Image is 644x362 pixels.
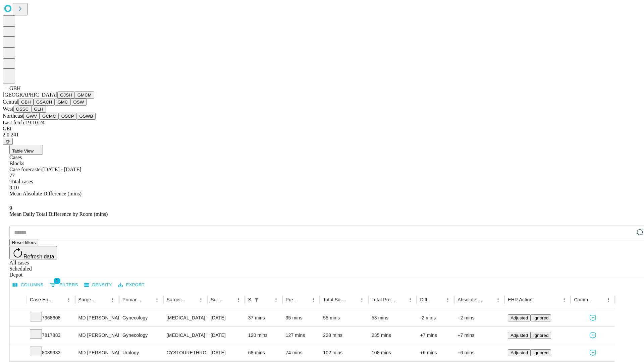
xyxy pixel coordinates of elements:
button: Menu [604,295,613,304]
div: CYSTOURETHROSCOPY WITH FULGURATION LARGE BLADDER TUMOR [167,344,204,361]
span: Mean Daily Total Difference by Room (mins) [9,211,108,217]
span: 9 [9,205,12,211]
div: 55 mins [323,309,365,326]
span: [DATE] - [DATE] [42,167,81,172]
button: Menu [271,295,281,304]
div: MD [PERSON_NAME] [78,344,116,361]
span: Table View [12,148,34,154]
div: Predicted In Room Duration [286,297,299,302]
div: Absolute Difference [458,297,483,302]
div: [MEDICAL_DATA] [MEDICAL_DATA] REMOVAL TUBES AND/OR OVARIES FOR UTERUS 250GM OR LESS [167,327,204,344]
div: 228 mins [323,327,365,344]
div: +7 mins [458,327,501,344]
button: Ignored [531,349,551,356]
div: +2 mins [458,309,501,326]
button: Expand [13,312,23,324]
button: Ignored [531,332,551,339]
button: Reset filters [9,239,38,246]
span: Adjusted [511,333,528,338]
div: +7 mins [420,327,451,344]
button: Sort [99,295,108,304]
button: Refresh data [9,246,57,259]
button: OSW [71,99,87,106]
div: Case Epic Id [30,297,54,302]
span: Last fetch: 19:10:24 [3,120,45,125]
div: [DATE] [211,344,241,361]
div: Total Predicted Duration [372,297,396,302]
button: GSACH [34,99,55,106]
button: Ignored [531,314,551,321]
button: OSSC [13,106,32,113]
div: +6 mins [458,344,501,361]
button: Sort [348,295,357,304]
div: Surgery Name [167,297,186,302]
button: GWV [23,113,40,120]
span: Reset filters [12,240,36,245]
div: 2.0.241 [3,132,641,138]
div: 7968608 [30,309,72,326]
span: Total cases [9,179,33,184]
button: GSWB [77,113,96,120]
button: Menu [108,295,117,304]
button: @ [3,138,13,145]
div: [DATE] [211,309,241,326]
div: Primary Service [122,297,142,302]
button: GCMC [40,113,59,120]
span: Adjusted [511,350,528,355]
span: Northeast [3,113,23,119]
div: 37 mins [248,309,279,326]
span: GBH [9,85,21,91]
div: Comments [574,297,593,302]
button: Adjusted [508,332,531,339]
button: Menu [234,295,243,304]
div: Difference [420,297,433,302]
span: Ignored [533,350,548,355]
button: Menu [559,295,569,304]
div: 74 mins [286,344,317,361]
button: Menu [406,295,415,304]
div: Scheduled In Room Duration [248,297,251,302]
div: 1 active filter [252,295,261,304]
button: GMCM [75,92,94,99]
button: GBH [18,99,34,106]
button: Menu [196,295,206,304]
span: Refresh data [23,254,54,259]
div: 108 mins [372,344,414,361]
div: [DATE] [211,327,241,344]
div: Total Scheduled Duration [323,297,347,302]
button: Menu [152,295,162,304]
div: Gynecology [122,309,160,326]
div: Urology [122,344,160,361]
button: GJSH [57,92,75,99]
button: Select columns [11,280,45,290]
button: Menu [309,295,318,304]
div: 235 mins [372,327,414,344]
span: Case forecaster [9,167,42,172]
button: Sort [434,295,443,304]
button: Show filters [252,295,261,304]
button: Sort [262,295,271,304]
div: MD [PERSON_NAME] [PERSON_NAME] Md [78,309,116,326]
span: Adjusted [511,315,528,320]
div: MD [PERSON_NAME] [PERSON_NAME] Md [78,327,116,344]
span: 8.10 [9,185,19,190]
button: Sort [299,295,309,304]
button: OSCP [59,113,77,120]
div: EHR Action [508,297,532,302]
button: Menu [443,295,452,304]
button: Menu [357,295,367,304]
div: 8089933 [30,344,72,361]
button: Sort [187,295,196,304]
button: Adjusted [508,314,531,321]
span: Ignored [533,315,548,320]
div: 127 mins [286,327,317,344]
span: West [3,106,13,112]
span: Ignored [533,333,548,338]
div: -2 mins [420,309,451,326]
div: 7817883 [30,327,72,344]
button: Table View [9,145,43,155]
div: 120 mins [248,327,279,344]
button: GLH [31,106,46,113]
span: @ [5,139,10,144]
button: Sort [594,295,604,304]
